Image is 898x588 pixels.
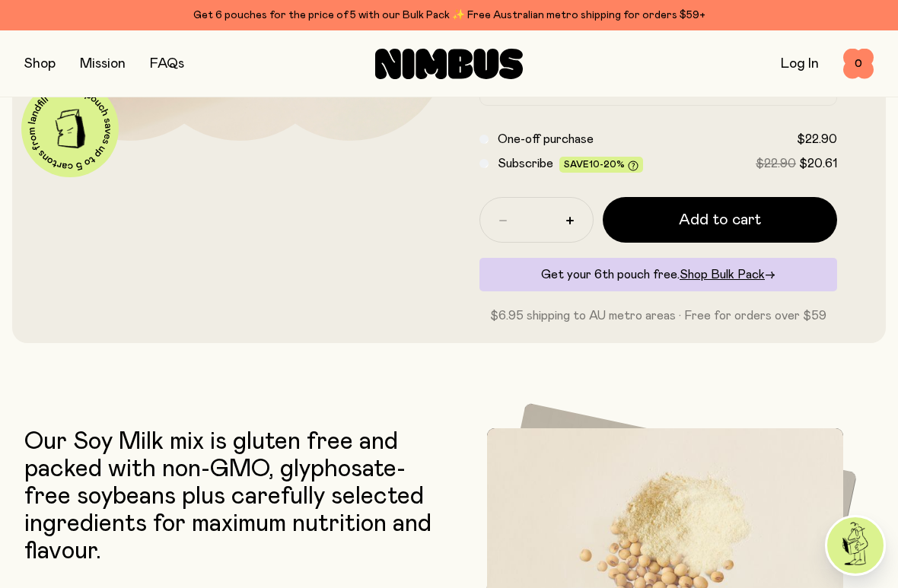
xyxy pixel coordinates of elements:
button: Add to cart [603,197,837,243]
a: Shop Bulk Pack→ [680,269,775,281]
div: Get your 6th pouch free. [479,258,837,291]
span: $20.61 [799,157,837,170]
p: Our Soy Milk mix is gluten free and packed with non-GMO, glyphosate-free soybeans plus carefully ... [24,428,441,565]
span: Shop Bulk Pack [680,269,765,281]
a: Mission [80,57,126,71]
p: $6.95 shipping to AU metro areas · Free for orders over $59 [479,307,837,325]
span: $22.90 [756,157,796,170]
button: 0 [843,49,874,79]
div: Get 6 pouches for the price of 5 with our Bulk Pack ✨ Free Australian metro shipping for orders $59+ [24,6,874,24]
img: agent [827,517,884,574]
span: One-off purchase [498,133,594,145]
a: FAQs [150,57,184,71]
span: Save [564,160,638,171]
span: 10-20% [589,160,625,169]
span: $22.90 [797,133,837,145]
a: Log In [781,57,819,71]
span: Add to cart [679,209,761,230]
span: Subscribe [498,157,553,170]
